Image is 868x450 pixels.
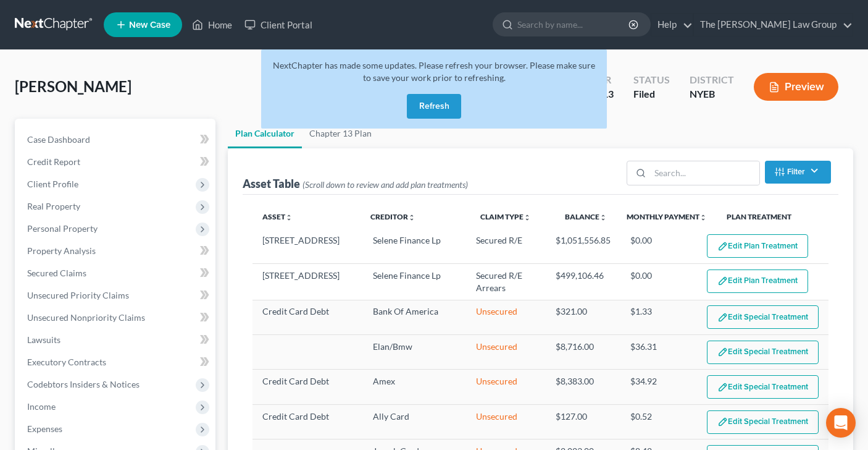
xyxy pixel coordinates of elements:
td: [STREET_ADDRESS] [252,264,363,300]
button: Edit Special Treatment [707,305,819,329]
span: Client Profile [27,179,78,189]
div: Open Intercom Messenger [826,408,856,438]
a: Claim Typeunfold_more [480,212,531,221]
a: Balanceunfold_more [565,212,607,221]
td: Unsecured [466,335,546,370]
span: (Scroll down to review and add plan treatments) [303,179,468,190]
td: Selene Finance Lp [363,229,466,264]
i: unfold_more [408,214,415,221]
button: Preview [754,73,838,101]
a: Lawsuits [17,329,215,351]
img: edit-pencil-c1479a1de80d8dea1e2430c2f745a3c6a07e9d7aa2eeffe225670001d78357a8.svg [717,312,728,323]
button: Edit Special Treatment [707,375,819,399]
td: $1,051,556.85 [546,229,620,264]
button: Edit Plan Treatment [707,234,808,258]
img: edit-pencil-c1479a1de80d8dea1e2430c2f745a3c6a07e9d7aa2eeffe225670001d78357a8.svg [717,347,728,357]
td: Credit Card Debt [252,300,363,334]
td: Unsecured [466,300,546,334]
a: Secured Claims [17,262,215,284]
a: Home [186,14,238,36]
a: Unsecured Priority Claims [17,284,215,307]
td: $0.00 [620,229,697,264]
td: $8,383.00 [546,370,620,404]
th: Plan Treatment [717,205,828,229]
i: unfold_more [524,214,531,221]
span: Income [27,401,56,412]
td: $8,716.00 [546,335,620,370]
button: Edit Special Treatment [707,341,819,364]
a: Executory Contracts [17,351,215,373]
span: Codebtors Insiders & Notices [27,379,140,389]
span: Real Property [27,201,80,211]
div: NYEB [690,87,734,101]
td: Ally Card [363,404,466,439]
button: Refresh [407,94,461,119]
button: Edit Special Treatment [707,410,819,434]
div: Asset Table [243,176,468,191]
a: Client Portal [238,14,319,36]
td: $0.00 [620,264,697,300]
div: Filed [633,87,670,101]
span: Unsecured Priority Claims [27,290,129,300]
input: Search by name... [517,13,630,36]
td: $127.00 [546,404,620,439]
span: Executory Contracts [27,357,106,367]
i: unfold_more [285,214,293,221]
td: Secured R/E [466,229,546,264]
td: Credit Card Debt [252,404,363,439]
span: Unsecured Nonpriority Claims [27,312,145,323]
span: [PERSON_NAME] [15,77,131,95]
span: New Case [129,20,170,30]
button: Filter [765,161,831,184]
img: edit-pencil-c1479a1de80d8dea1e2430c2f745a3c6a07e9d7aa2eeffe225670001d78357a8.svg [717,417,728,427]
img: edit-pencil-c1479a1de80d8dea1e2430c2f745a3c6a07e9d7aa2eeffe225670001d78357a8.svg [717,276,728,286]
span: Case Dashboard [27,134,90,145]
span: Personal Property [27,223,98,234]
input: Search... [650,161,759,185]
td: Credit Card Debt [252,370,363,404]
i: unfold_more [599,214,607,221]
td: Amex [363,370,466,404]
td: Unsecured [466,370,546,404]
td: $36.31 [620,335,697,370]
td: $321.00 [546,300,620,334]
td: Unsecured [466,404,546,439]
td: $1.33 [620,300,697,334]
span: NextChapter has made some updates. Please refresh your browser. Please make sure to save your wor... [273,60,595,83]
i: unfold_more [699,214,707,221]
a: Case Dashboard [17,129,215,151]
a: Monthly Paymentunfold_more [627,212,707,221]
a: Unsecured Nonpriority Claims [17,307,215,329]
td: Secured R/E Arrears [466,264,546,300]
span: Expenses [27,423,62,434]
td: Bank Of America [363,300,466,334]
a: Credit Report [17,151,215,173]
span: Lawsuits [27,334,61,345]
img: edit-pencil-c1479a1de80d8dea1e2430c2f745a3c6a07e9d7aa2eeffe225670001d78357a8.svg [717,241,728,252]
span: Secured Claims [27,268,86,278]
img: edit-pencil-c1479a1de80d8dea1e2430c2f745a3c6a07e9d7aa2eeffe225670001d78357a8.svg [717,382,728,393]
a: Help [651,14,693,36]
td: [STREET_ADDRESS] [252,229,363,264]
a: Creditorunfold_more [370,212,415,221]
td: $499,106.46 [546,264,620,300]
span: Credit Report [27,156,80,167]
span: Property Analysis [27,245,96,256]
a: Property Analysis [17,240,215,262]
td: $0.52 [620,404,697,439]
a: Assetunfold_more [262,212,293,221]
a: Plan Calculator [228,119,302,148]
td: Elan/Bmw [363,335,466,370]
td: Selene Finance Lp [363,264,466,300]
a: The [PERSON_NAME] Law Group [694,14,853,36]
button: Edit Plan Treatment [707,270,808,293]
div: Status [633,73,670,87]
td: $34.92 [620,370,697,404]
div: District [690,73,734,87]
span: 13 [603,88,614,100]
